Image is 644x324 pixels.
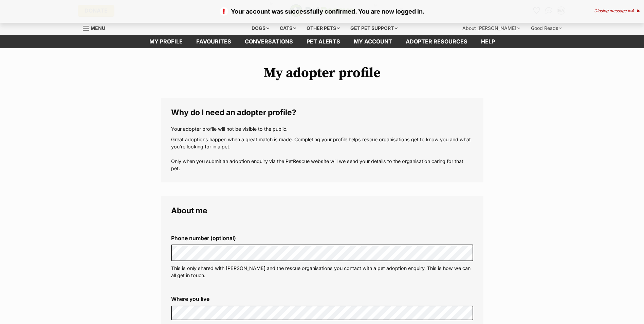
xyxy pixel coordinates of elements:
p: Your adopter profile will not be visible to the public. [171,125,473,132]
div: About [PERSON_NAME] [458,21,525,35]
p: Great adoptions happen when a great match is made. Completing your profile helps rescue organisat... [171,136,473,172]
a: Help [474,35,502,48]
h1: My adopter profile [161,65,483,81]
div: Other pets [302,21,345,35]
div: Good Reads [526,21,567,35]
legend: About me [171,206,473,215]
a: My account [347,35,399,48]
a: Menu [83,21,110,34]
a: Adopter resources [399,35,474,48]
label: Phone number (optional) [171,235,473,241]
div: Get pet support [346,21,402,35]
label: Where you live [171,296,473,302]
a: Favourites [189,35,238,48]
fieldset: Why do I need an adopter profile? [161,98,483,182]
legend: Why do I need an adopter profile? [171,108,473,117]
span: Menu [91,25,105,31]
div: Cats [275,21,301,35]
p: This is only shared with [PERSON_NAME] and the rescue organisations you contact with a pet adopti... [171,265,473,279]
a: conversations [238,35,300,48]
div: Dogs [247,21,274,35]
a: Pet alerts [300,35,347,48]
a: My profile [143,35,189,48]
